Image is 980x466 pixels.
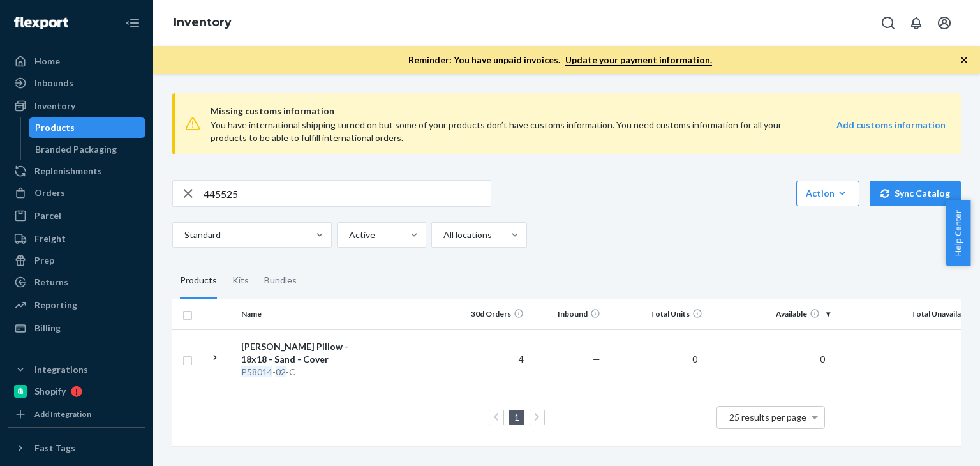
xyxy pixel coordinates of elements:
[34,409,91,419] div: Add Integration
[348,229,349,241] input: Active
[8,407,145,422] a: Add Integration
[796,181,859,206] button: Action
[870,181,961,206] button: Sync Catalog
[34,363,88,376] div: Integrations
[34,186,65,199] div: Orders
[8,206,145,226] a: Parcel
[836,119,946,144] a: Add customs information
[35,121,75,134] div: Products
[34,232,66,245] div: Freight
[442,229,443,241] input: All locations
[34,299,77,312] div: Reporting
[687,354,702,365] span: 0
[8,438,145,458] button: Fast Tags
[8,272,145,292] a: Returns
[815,354,830,365] span: 0
[174,15,232,29] a: Inventory
[34,55,60,68] div: Home
[211,119,799,144] div: You have international shipping turned on but some of your products don’t have customs informatio...
[276,366,286,377] em: 02
[593,354,600,365] span: —
[183,229,184,241] input: Standard
[8,359,145,380] button: Integrations
[211,103,946,119] span: Missing customs information
[899,428,967,460] iframe: Opens a widget where you can chat to one of our agents
[8,250,145,271] a: Prep
[452,299,529,329] th: 30d Orders
[8,229,145,249] a: Freight
[729,412,806,423] span: 25 results per page
[408,54,712,66] p: Reminder: You have unpaid invoices.
[232,263,249,299] div: Kits
[452,329,529,389] td: 4
[35,143,117,156] div: Branded Packaging
[8,295,145,315] a: Reporting
[241,366,375,379] div: - -C
[8,51,145,71] a: Home
[14,17,68,29] img: Flexport logo
[565,54,712,66] a: Update your payment information.
[29,117,146,138] a: Products
[34,322,61,334] div: Billing
[529,299,605,329] th: Inbound
[836,119,946,130] strong: Add customs information
[34,100,75,112] div: Inventory
[241,366,272,377] em: P58014
[163,4,242,41] ol: breadcrumbs
[241,340,375,366] div: [PERSON_NAME] Pillow - 18x18 - Sand - Cover
[8,183,145,203] a: Orders
[264,263,297,299] div: Bundles
[29,139,146,160] a: Branded Packaging
[806,187,850,200] div: Action
[512,412,522,423] a: Page 1 is your current page
[875,10,901,36] button: Open Search Box
[120,10,145,36] button: Close Navigation
[932,10,957,36] button: Open account menu
[180,263,217,299] div: Products
[34,209,61,222] div: Parcel
[8,318,145,338] a: Billing
[8,381,145,402] a: Shopify
[34,254,54,267] div: Prep
[204,181,491,206] input: Search inventory by name or sku
[34,442,75,455] div: Fast Tags
[34,77,73,89] div: Inbounds
[605,299,708,329] th: Total Units
[903,10,929,36] button: Open notifications
[34,385,66,398] div: Shopify
[8,73,145,93] a: Inbounds
[34,276,68,289] div: Returns
[8,96,145,116] a: Inventory
[946,200,970,266] button: Help Center
[8,161,145,181] a: Replenishments
[236,299,380,329] th: Name
[708,299,835,329] th: Available
[34,165,102,177] div: Replenishments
